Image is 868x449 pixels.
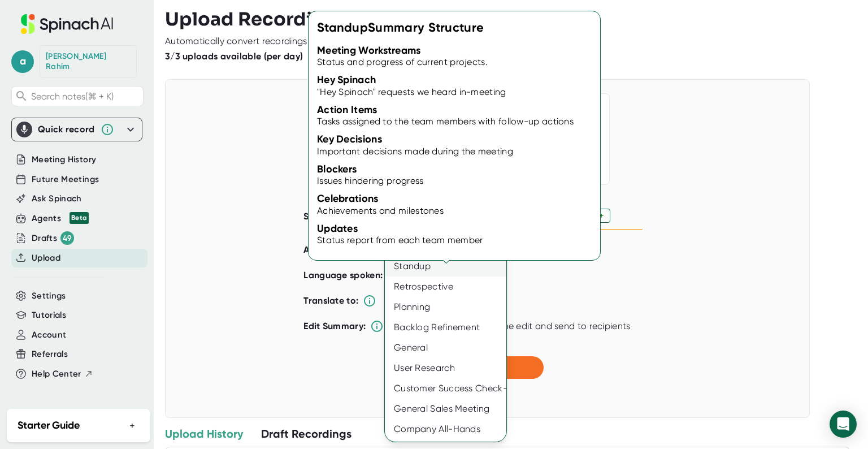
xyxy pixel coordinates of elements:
[385,256,506,277] div: Standup
[385,236,506,256] div: Create custom template
[385,419,506,439] div: Company All-Hands
[385,277,506,297] div: Retrospective
[385,338,506,358] div: General
[385,358,506,378] div: User Research
[830,411,857,438] div: Open Intercom Messenger
[385,378,506,399] div: Customer Success Check-In
[385,317,506,338] div: Backlog Refinement
[385,297,506,317] div: Planning
[385,399,506,419] div: General Sales Meeting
